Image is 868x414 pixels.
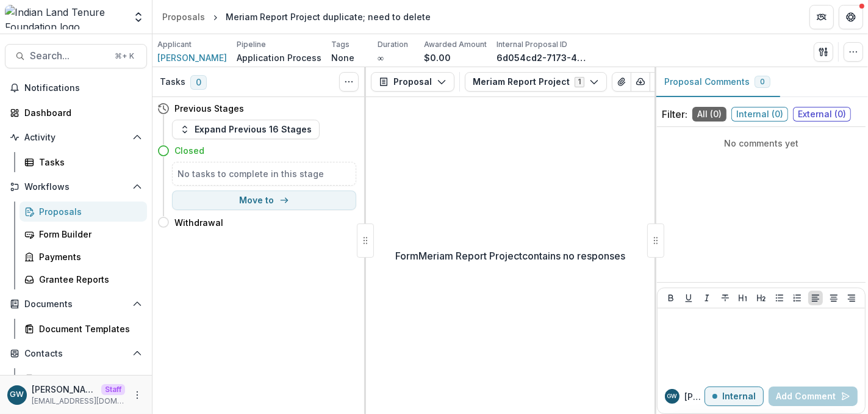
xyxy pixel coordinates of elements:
[465,72,607,92] button: Meriam Report Project1
[5,44,147,68] button: Search...
[226,10,431,23] div: Meriam Report Project duplicate; need to delete
[378,51,384,64] p: ∞
[174,216,223,229] h4: Withdrawal
[844,291,859,305] button: Align Right
[662,107,687,122] p: Filter:
[157,39,192,50] p: Applicant
[339,72,359,92] button: Toggle View Cancelled Tasks
[827,291,841,305] button: Align Center
[20,269,147,289] a: Grantee Reports
[190,75,207,90] span: 0
[39,205,137,218] div: Proposals
[497,51,588,64] p: 6d054cd2-7173-405d-af8e-d3c2492ff5e6
[769,387,858,406] button: Add Comment
[809,5,834,29] button: Partners
[160,77,185,87] h3: Tasks
[130,388,145,402] button: More
[424,39,487,50] p: Awarded Amount
[331,51,354,64] p: None
[650,72,669,92] button: Edit as form
[808,291,823,305] button: Align Left
[662,137,861,150] p: No comments yet
[24,106,137,119] div: Dashboard
[130,5,147,29] button: Open entity switcher
[24,133,127,143] span: Activity
[378,39,408,50] p: Duration
[157,51,227,64] a: [PERSON_NAME]
[24,182,127,192] span: Workflows
[692,107,726,122] span: All ( 0 )
[39,228,137,241] div: Form Builder
[371,72,454,92] button: Proposal
[793,107,851,122] span: External ( 0 )
[39,156,137,169] div: Tasks
[705,387,764,406] button: Internal
[839,5,863,29] button: Get Help
[731,107,788,122] span: Internal ( 0 )
[681,291,696,305] button: Underline
[32,396,125,407] p: [EMAIL_ADDRESS][DOMAIN_NAME]
[718,291,733,305] button: Strike
[667,393,678,399] div: Grace Willig
[20,152,147,172] a: Tasks
[39,372,137,385] div: Grantees
[237,39,266,50] p: Pipeline
[24,299,127,310] span: Documents
[20,368,147,388] a: Grantees
[20,247,147,267] a: Payments
[790,291,805,305] button: Ordered List
[5,128,147,147] button: Open Activity
[157,8,210,26] a: Proposals
[20,319,147,339] a: Document Templates
[39,322,137,335] div: Document Templates
[5,78,147,98] button: Notifications
[30,50,107,62] span: Search...
[497,39,567,50] p: Internal Proposal ID
[32,383,96,396] p: [PERSON_NAME]
[736,291,750,305] button: Heading 1
[174,144,204,157] h4: Closed
[754,291,769,305] button: Heading 2
[172,120,320,139] button: Expand Previous 16 Stages
[5,344,147,363] button: Open Contacts
[101,384,125,395] p: Staff
[174,102,244,115] h4: Previous Stages
[39,250,137,263] div: Payments
[24,349,127,359] span: Contacts
[5,103,147,123] a: Dashboard
[20,202,147,222] a: Proposals
[395,249,625,263] p: Form Meriam Report Project contains no responses
[237,51,321,64] p: Application Process
[178,167,351,180] h5: No tasks to complete in this stage
[760,78,765,86] span: 0
[772,291,787,305] button: Bullet List
[684,390,705,403] p: [PERSON_NAME]
[664,291,678,305] button: Bold
[10,391,24,399] div: Grace Willig
[331,39,350,50] p: Tags
[157,8,436,26] nav: breadcrumb
[172,191,356,210] button: Move to
[722,391,756,402] p: Internal
[424,51,451,64] p: $0.00
[24,83,142,93] span: Notifications
[655,67,780,97] button: Proposal Comments
[5,294,147,314] button: Open Documents
[39,273,137,286] div: Grantee Reports
[5,5,125,29] img: Indian Land Tenure Foundation logo
[612,72,631,92] button: View Attached Files
[5,177,147,197] button: Open Workflows
[20,224,147,244] a: Form Builder
[112,49,137,63] div: ⌘ + K
[700,291,714,305] button: Italicize
[162,10,205,23] div: Proposals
